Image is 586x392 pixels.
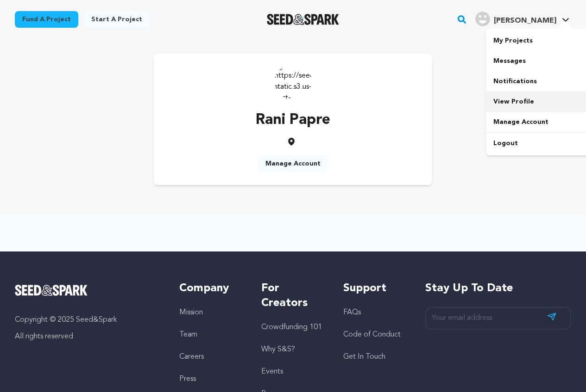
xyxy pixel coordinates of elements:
a: Start a project [84,11,150,28]
a: Fund a project [15,11,78,28]
a: Mission [179,309,203,316]
img: Seed&Spark Logo Dark Mode [267,14,340,25]
p: Rani Papre [256,109,330,131]
h5: Support [343,281,407,296]
a: Code of Conduct [343,331,401,338]
a: Press [179,375,196,383]
img: user.png [475,12,490,26]
a: Manage Account [258,155,328,172]
a: Seed&Spark Homepage [15,285,161,296]
img: Seed&Spark Logo [15,285,88,296]
a: Team [179,331,197,338]
h5: Company [179,281,243,296]
a: Careers [179,353,204,361]
a: FAQs [343,309,361,316]
img: https://seedandspark-static.s3.us-east-2.amazonaws.com/images/User/002/321/690/medium/ACg8ocKl5RC... [275,63,312,100]
span: Rani P.'s Profile [473,10,571,29]
h5: For Creators [261,281,325,311]
a: Rani P.'s Profile [473,10,571,26]
a: Crowdfunding 101 [261,324,322,331]
input: Your email address [425,307,571,330]
a: Events [261,368,283,375]
p: All rights reserved [15,331,161,342]
h5: Stay up to date [425,281,571,296]
p: Copyright © 2025 Seed&Spark [15,314,161,325]
a: Get In Touch [343,353,385,361]
a: Why S&S? [261,346,295,353]
div: Rani P.'s Profile [475,12,556,26]
span: [PERSON_NAME] [494,17,556,24]
a: Seed&Spark Homepage [267,14,340,25]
